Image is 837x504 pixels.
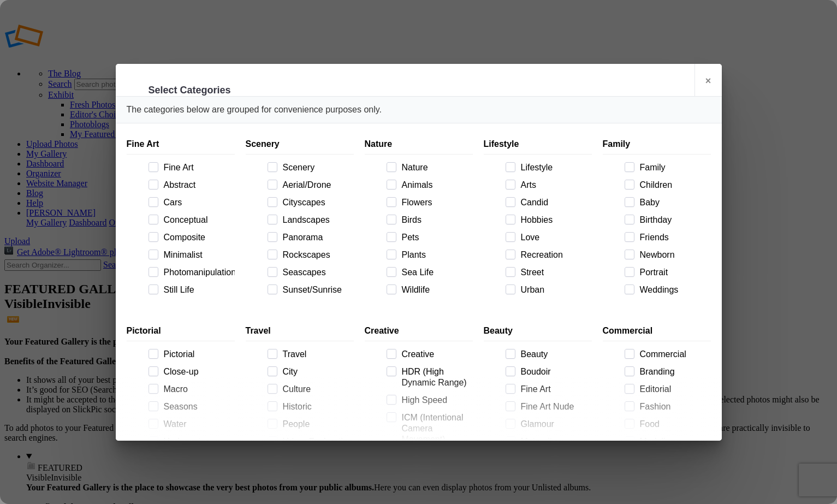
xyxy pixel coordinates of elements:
[127,321,235,341] div: Pictorial
[636,349,711,360] span: Commercial
[159,366,235,377] span: Close-up
[517,349,592,360] span: Beauty
[517,366,592,377] span: Boudoir
[636,419,711,430] span: Food
[636,197,711,208] span: Baby
[603,134,711,155] div: Family
[278,284,354,295] span: Sunset/Sunrise
[278,419,354,430] span: People
[159,267,235,278] span: Photomanipulation
[636,436,711,447] span: Modeling
[127,134,235,155] div: Fine Art
[365,134,473,155] div: Nature
[278,215,354,226] span: Landscapes
[159,419,235,430] span: Water
[278,232,354,243] span: Panorama
[636,267,711,278] span: Portrait
[159,401,235,412] span: Seasons
[694,64,722,97] a: ×
[603,321,711,341] div: Commercial
[517,436,592,447] span: Maternity
[517,197,592,208] span: Candid
[278,366,354,377] span: City
[517,180,592,191] span: Arts
[278,436,354,447] span: Urban Exploration
[159,349,235,360] span: Pictorial
[517,162,592,173] span: Lifestyle
[636,384,711,395] span: Editorial
[397,197,473,208] span: Flowers
[159,162,235,173] span: Fine Art
[397,232,473,243] span: Pets
[397,395,473,406] span: High Speed
[397,267,473,278] span: Sea Life
[636,401,711,412] span: Fashion
[278,162,354,173] span: Scenery
[159,250,235,260] span: Minimalist
[159,384,235,395] span: Macro
[517,250,592,260] span: Recreation
[636,162,711,173] span: Family
[517,384,592,395] span: Fine Art
[397,366,473,388] span: HDR (High Dynamic Range)
[278,384,354,395] span: Culture
[484,321,592,341] div: Beauty
[517,419,592,430] span: Glamour
[636,284,711,295] span: Weddings
[636,180,711,191] span: Children
[365,321,473,341] div: Creative
[159,197,235,208] span: Cars
[278,349,354,360] span: Travel
[397,215,473,226] span: Birds
[517,232,592,243] span: Love
[159,232,235,243] span: Composite
[397,412,473,445] span: ICM (Intentional Camera Movement)
[246,321,354,341] div: Travel
[397,250,473,260] span: Plants
[116,97,722,123] div: The categories below are grouped for convenience purposes only.
[278,180,354,191] span: Aerial/Drone
[517,284,592,295] span: Urban
[278,250,354,260] span: Rockscapes
[517,267,592,278] span: Street
[517,215,592,226] span: Hobbies
[159,215,235,226] span: Conceptual
[159,436,235,447] span: Underwater
[278,267,354,278] span: Seascapes
[397,284,473,295] span: Wildlife
[159,180,235,191] span: Abstract
[636,366,711,377] span: Branding
[397,180,473,191] span: Animals
[246,134,354,155] div: Scenery
[517,401,592,412] span: Fine Art Nude
[159,284,235,295] span: Still Life
[278,197,354,208] span: Cityscapes
[397,162,473,173] span: Nature
[484,134,592,155] div: Lifestyle
[278,401,354,412] span: Historic
[636,250,711,260] span: Newborn
[149,84,231,97] li: Select Categories
[636,215,711,226] span: Birthday
[397,349,473,360] span: Creative
[636,232,711,243] span: Friends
